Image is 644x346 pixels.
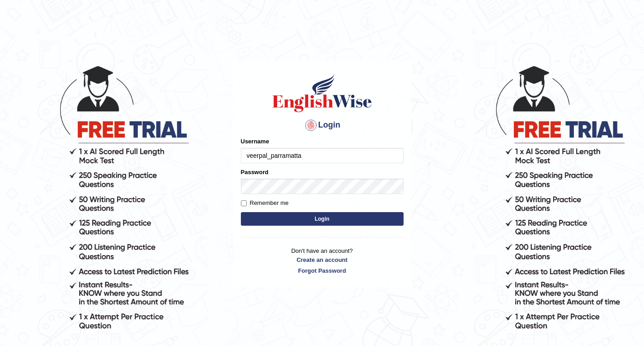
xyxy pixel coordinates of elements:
a: Forgot Password [241,266,404,275]
h4: Login [241,118,404,133]
label: Remember me [241,199,289,208]
button: Login [241,212,404,226]
input: Remember me [241,200,247,206]
img: Logo of English Wise sign in for intelligent practice with AI [271,73,374,114]
a: Create an account [241,256,404,264]
p: Don't have an account? [241,246,404,275]
label: Username [241,137,269,146]
label: Password [241,168,268,176]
